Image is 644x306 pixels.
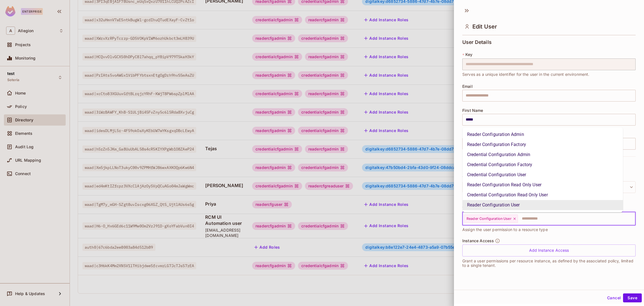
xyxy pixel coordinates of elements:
[462,84,473,89] span: Email
[465,52,472,57] span: Key
[463,150,623,160] li: Credential Configuration Admin
[463,140,623,150] li: Reader Configuration Factory
[463,180,623,190] li: Reader Configuration Read Only User
[462,108,483,113] span: First Name
[462,71,589,77] span: Serves as a unique identifier for the user in the current environment.
[623,293,642,302] button: Save
[463,190,623,200] li: Credential Configuration Read Only User
[464,215,518,223] div: Reader Configuration User
[462,239,494,243] span: Instance Access
[462,39,492,45] span: User Details
[463,200,623,210] li: Reader Configuration User
[633,218,634,219] button: Close
[463,160,623,170] li: Credential Configuration Factory
[462,259,636,268] p: Grant a user permissions per resource instance, as defined by the associated policy, limited to a...
[463,170,623,180] li: Credential Configuration User
[467,216,512,221] span: Reader Configuration User
[463,130,623,140] li: Reader Configuration Admin
[472,23,497,30] span: Edit User
[462,227,548,233] span: Assign the user permission to a resource type
[462,244,636,256] div: Add Instance Access
[605,293,623,302] button: Cancel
